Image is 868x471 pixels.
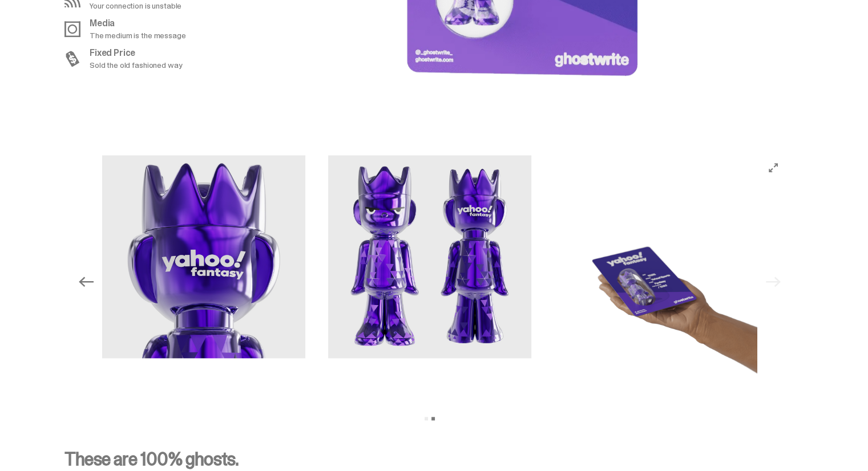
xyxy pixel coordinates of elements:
[431,417,435,420] button: View slide 2
[102,155,305,358] img: Yahoo-MG-4.png
[766,161,780,174] button: View full-screen
[90,19,186,28] p: Media
[74,269,99,294] button: Previous
[90,31,186,39] p: The medium is the message
[90,48,182,58] p: Fixed Price
[425,417,428,420] button: View slide 1
[90,2,181,10] p: Your connection is unstable
[90,61,182,69] p: Sold the old fashioned way
[328,155,531,358] img: Yahoo-MG-6.png
[554,155,757,409] img: Yahoo-HG---8.png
